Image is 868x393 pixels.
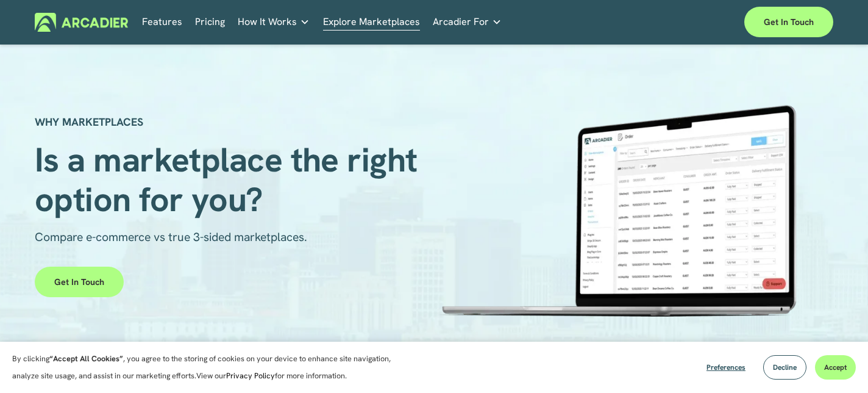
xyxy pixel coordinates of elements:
button: Decline [763,355,806,380]
a: Get in touch [35,267,124,297]
span: Compare e-commerce vs true 3-sided marketplaces. [35,229,307,245]
strong: “Accept All Cookies” [49,353,123,364]
a: Explore Marketplaces [323,13,420,32]
span: Preferences [706,362,745,372]
a: Features [142,13,182,32]
p: By clicking , you agree to the storing of cookies on your device to enhance site navigation, anal... [12,350,408,384]
span: Arcadier For [433,13,489,31]
img: Arcadier [35,13,128,32]
a: Pricing [195,13,225,32]
span: Accept [824,362,847,372]
a: folder dropdown [238,13,310,32]
button: Preferences [697,355,755,380]
a: folder dropdown [433,13,502,32]
a: Privacy Policy [226,370,275,381]
strong: WHY MARKETPLACES [35,115,143,129]
a: Get in touch [744,7,833,37]
span: Decline [773,362,797,372]
span: How It Works [238,13,297,31]
button: Accept [815,355,856,380]
span: Is a marketplace the right option for you? [35,138,425,222]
